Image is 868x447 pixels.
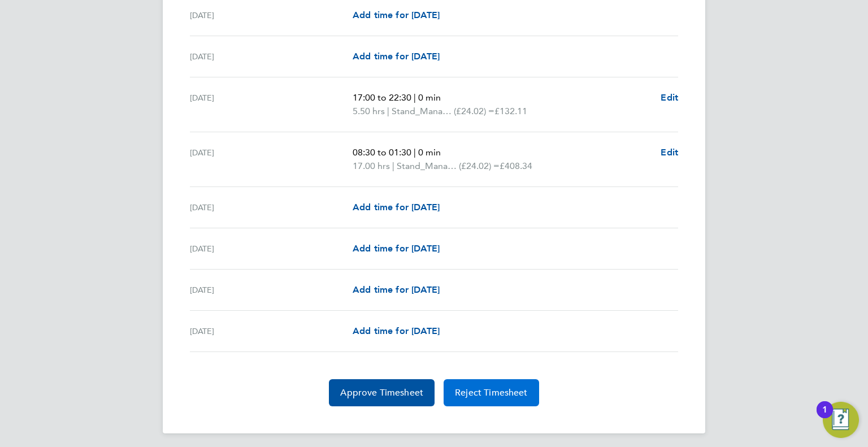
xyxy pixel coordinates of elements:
span: 17.00 hrs [353,160,390,171]
a: Add time for [DATE] [353,201,440,214]
div: [DATE] [190,283,353,297]
span: | [414,92,416,103]
a: Add time for [DATE] [353,50,440,63]
span: Stand_Manager [397,159,459,173]
button: Reject Timesheet [444,379,539,406]
span: Add time for [DATE] [353,326,440,336]
span: Reject Timesheet [455,387,528,398]
span: (£24.02) = [459,160,500,171]
a: Add time for [DATE] [353,8,440,22]
span: 5.50 hrs [353,106,385,116]
span: 17:00 to 22:30 [353,92,411,103]
a: Edit [661,91,678,105]
div: [DATE] [190,242,353,255]
span: Add time for [DATE] [353,202,440,212]
div: [DATE] [190,8,353,22]
div: [DATE] [190,201,353,214]
a: Edit [661,146,678,159]
a: Add time for [DATE] [353,242,440,255]
span: 0 min [418,147,441,158]
span: £132.11 [494,106,527,116]
span: (£24.02) = [454,106,494,116]
a: Add time for [DATE] [353,283,440,297]
span: | [387,106,389,116]
button: Approve Timesheet [329,379,435,406]
span: Edit [661,92,678,103]
div: [DATE] [190,146,353,173]
div: [DATE] [190,50,353,63]
span: Add time for [DATE] [353,51,440,62]
div: [DATE] [190,91,353,118]
div: [DATE] [190,324,353,338]
span: Approve Timesheet [340,387,423,398]
span: Add time for [DATE] [353,284,440,295]
span: Add time for [DATE] [353,10,440,20]
span: Stand_Manager [392,105,454,118]
div: 1 [822,410,827,424]
button: Open Resource Center, 1 new notification [823,402,859,438]
span: | [392,160,394,171]
span: Add time for [DATE] [353,243,440,254]
span: Edit [661,147,678,158]
span: 08:30 to 01:30 [353,147,411,158]
a: Add time for [DATE] [353,324,440,338]
span: 0 min [418,92,441,103]
span: | [414,147,416,158]
span: £408.34 [500,160,532,171]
